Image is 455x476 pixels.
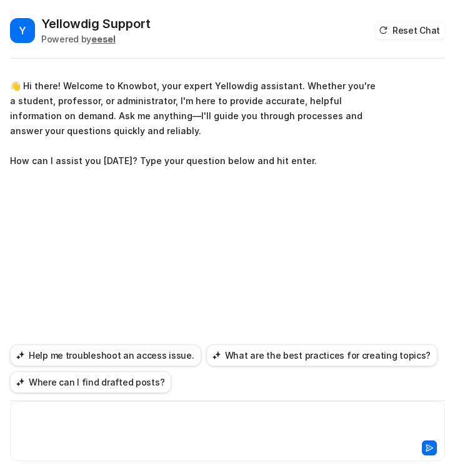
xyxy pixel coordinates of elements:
[375,21,445,39] button: Reset Chat
[41,15,151,32] h2: Yellowdig Support
[10,344,201,366] button: Help me troubleshoot an access issue.
[10,18,35,43] span: Y
[10,79,376,168] p: 👋 Hi there! Welcome to Knowbot, your expert Yellowdig assistant. Whether you're a student, profes...
[91,34,116,44] b: eesel
[206,344,438,366] button: What are the best practices for creating topics?
[41,32,151,46] div: Powered by
[10,371,171,393] button: Where can I find drafted posts?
